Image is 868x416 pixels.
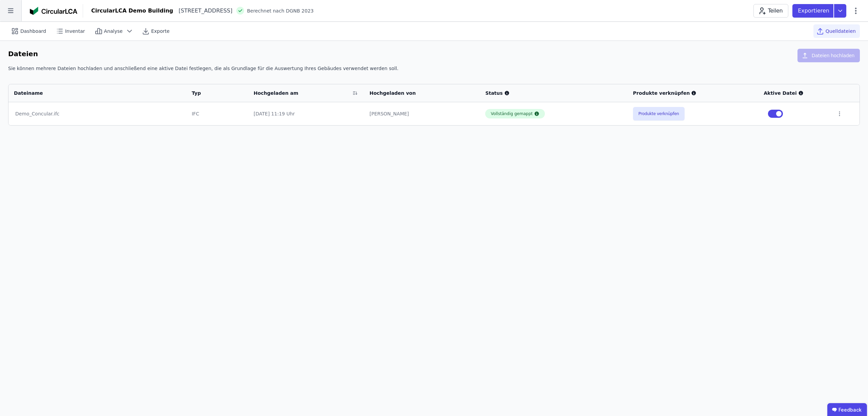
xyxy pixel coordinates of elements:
[8,49,38,60] h6: Dateien
[247,7,314,14] span: Berechnet nach DGNB 2023
[491,111,533,116] div: Vollständig gemappt
[485,90,622,96] div: Status
[798,7,831,15] p: Exportieren
[192,110,243,117] div: IFC
[826,28,856,35] span: Quelldateien
[370,110,475,117] div: [PERSON_NAME]
[633,90,753,96] div: Produkte verknüpfen
[91,7,173,15] div: CircularLCA Demo Building
[764,90,826,96] div: Aktive Datei
[30,7,77,15] img: Concular
[753,4,788,18] button: Teilen
[254,110,359,117] div: [DATE] 11:19 Uhr
[192,90,234,96] div: Typ
[15,110,179,117] div: Demo_Concular.ifc
[254,90,350,96] div: Hochgeladen am
[151,28,170,35] span: Exporte
[370,90,466,96] div: Hochgeladen von
[104,28,123,35] span: Analyse
[633,107,685,121] button: Produkte verknüpfen
[8,65,860,77] div: Sie können mehrere Dateien hochladen und anschließend eine aktive Datei festlegen, die als Grundl...
[173,7,233,15] div: [STREET_ADDRESS]
[14,90,172,96] div: Dateiname
[65,28,85,35] span: Inventar
[20,28,46,35] span: Dashboard
[797,49,860,62] button: Dateien hochladen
